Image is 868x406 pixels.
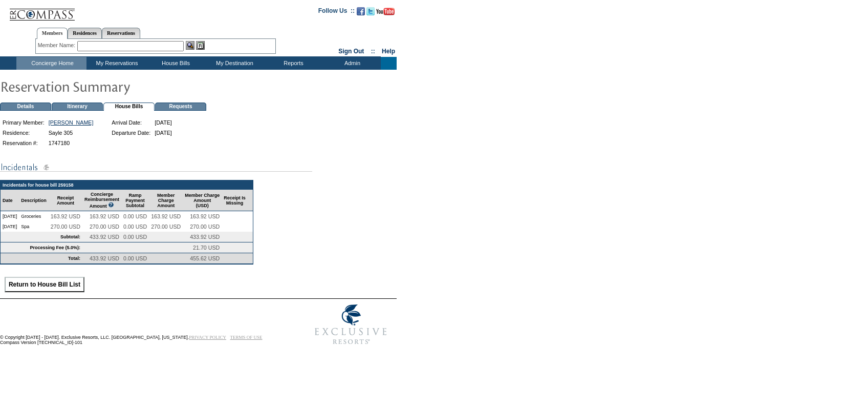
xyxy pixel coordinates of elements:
span: 270.00 USD [190,224,220,230]
td: Requests [155,103,206,111]
img: Exclusive Resorts [305,299,397,350]
span: 163.92 USD [151,213,181,219]
td: Receipt Amount [49,190,82,211]
td: My Reservations [86,57,145,70]
td: Spa [19,221,49,232]
td: Member Charge Amount [149,190,183,211]
td: 1747180 [47,138,95,148]
a: Sign Out [338,48,364,55]
td: Departure Date: [110,128,152,137]
a: Help [382,48,395,55]
img: Subscribe to our YouTube Channel [376,8,395,15]
img: questionMark_lightBlue.gif [108,202,114,208]
span: 163.92 USD [51,213,80,219]
span: 455.62 USD [190,255,220,261]
td: Date [1,190,19,211]
a: TERMS OF USE [230,335,263,340]
span: 0.00 USD [123,234,147,240]
td: Processing Fee (5.0%): [1,242,82,253]
td: [DATE] [1,221,19,232]
a: Residences [68,28,102,38]
td: Receipt Is Missing [222,190,248,211]
td: House Bills [145,57,204,70]
td: Incidentals for house bill 259158 [1,180,253,190]
img: Follow us on Twitter [366,7,375,15]
td: Description [19,190,49,211]
span: 163.92 USD [90,213,119,219]
img: Become our fan on Facebook [357,7,365,15]
span: 0.00 USD [123,224,147,230]
td: Member Charge Amount (USD) [183,190,222,211]
td: Residence: [1,128,46,137]
a: Reservations [102,28,140,38]
div: Member Name: [38,41,77,50]
a: Become our fan on Facebook [357,10,365,16]
td: My Destination [204,57,263,70]
span: :: [371,48,375,55]
span: 270.00 USD [51,224,80,230]
span: 0.00 USD [123,255,147,261]
td: Reports [263,57,322,70]
td: Arrival Date: [110,118,152,127]
span: 0.00 USD [123,213,147,219]
td: Concierge Reimbursement Amount [82,190,121,211]
td: Concierge Home [16,57,86,70]
td: Admin [322,57,381,70]
td: [DATE] [1,211,19,221]
a: [PERSON_NAME] [49,119,94,126]
span: 270.00 USD [151,224,181,230]
a: PRIVACY POLICY [189,335,226,340]
a: Follow us on Twitter [366,10,375,16]
span: 163.92 USD [190,213,220,219]
span: 21.70 USD [193,245,220,251]
td: Primary Member: [1,118,46,127]
img: Reservations [196,41,205,50]
a: Subscribe to our YouTube Channel [376,10,395,16]
td: Sayle 305 [47,128,95,137]
td: [DATE] [153,118,173,127]
span: 270.00 USD [90,224,119,230]
td: Reservation #: [1,138,46,148]
span: 433.92 USD [90,234,119,240]
a: Members [37,28,68,39]
td: Groceries [19,211,49,221]
td: Subtotal: [1,232,82,242]
td: Total: [1,253,82,264]
img: View [186,41,194,50]
td: Ramp Payment Subtotal [121,190,149,211]
td: House Bills [103,103,155,111]
span: 433.92 USD [90,255,119,261]
input: Return to House Bill List [5,277,84,292]
span: 433.92 USD [190,234,220,240]
td: [DATE] [153,128,173,137]
td: Itinerary [52,103,103,111]
td: Follow Us :: [318,6,355,18]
